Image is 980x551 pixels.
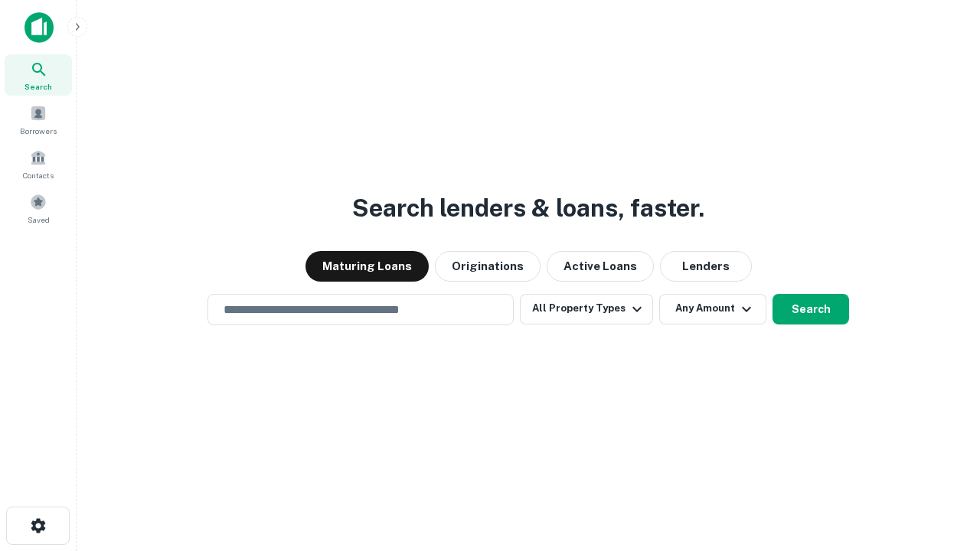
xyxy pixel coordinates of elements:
[20,125,57,137] span: Borrowers
[520,294,653,324] button: All Property Types
[24,80,52,93] span: Search
[28,214,50,226] span: Saved
[660,251,752,282] button: Lenders
[23,169,54,181] span: Contacts
[5,187,72,229] a: Saved
[5,143,72,184] a: Contacts
[352,190,704,227] h3: Search lenders & loans, faster.
[547,251,654,282] button: Active Loans
[5,54,72,96] a: Search
[24,12,54,43] img: capitalize-icon.png
[773,294,849,324] button: Search
[435,251,541,282] button: Originations
[5,99,72,140] a: Borrowers
[903,380,980,453] iframe: Chat Widget
[659,294,766,324] button: Any Amount
[305,251,429,282] button: Maturing Loans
